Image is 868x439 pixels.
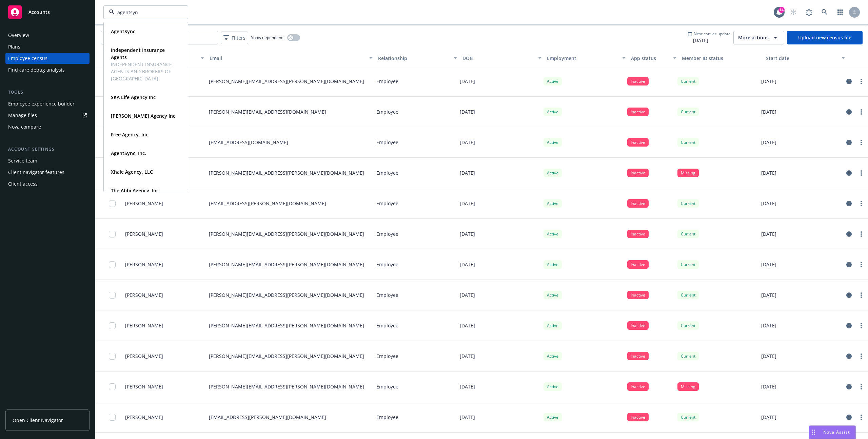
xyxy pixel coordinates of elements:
[111,131,150,138] strong: Free Agency, Inc.
[460,50,544,66] button: DOB
[833,5,847,19] a: Switch app
[544,382,562,391] div: Active
[210,55,365,62] div: Email
[109,231,116,237] input: Toggle Row Selected
[8,64,65,75] div: Find care debug analysis
[845,413,853,421] a: circleInformation
[627,199,649,208] div: Inactive
[787,5,800,19] a: Start snowing
[544,77,562,85] div: Active
[460,200,475,207] p: [DATE]
[376,414,398,421] p: Employee
[376,352,398,360] p: Employee
[111,94,156,100] strong: SKA Life Agency Inc
[845,322,853,330] a: circleInformation
[694,31,731,37] span: Next carrier update
[209,139,288,146] p: [EMAIL_ADDRESS][DOMAIN_NAME]
[544,138,562,147] div: Active
[8,121,41,132] div: Nova compare
[857,352,865,360] a: more
[677,260,699,269] div: Current
[627,77,649,85] div: Inactive
[5,167,90,178] a: Client navigator features
[544,352,562,360] div: Active
[460,352,475,360] p: [DATE]
[627,382,649,391] div: Inactive
[544,413,562,421] div: Active
[125,414,163,421] span: [PERSON_NAME]
[209,352,364,360] p: [PERSON_NAME][EMAIL_ADDRESS][PERSON_NAME][DOMAIN_NAME]
[209,230,364,237] p: [PERSON_NAME][EMAIL_ADDRESS][PERSON_NAME][DOMAIN_NAME]
[761,78,776,85] p: [DATE]
[787,31,863,44] a: Upload new census file
[845,352,853,360] a: circleInformation
[8,110,37,121] div: Manage files
[8,167,64,178] div: Client navigator features
[857,383,865,391] a: more
[460,169,475,176] p: [DATE]
[544,291,562,299] div: Active
[111,61,179,82] span: INDEPENDENT INSURANCE AGENTS AND BROKERS OF [GEOGRAPHIC_DATA]
[376,230,398,237] p: Employee
[857,169,865,177] a: more
[761,291,776,299] p: [DATE]
[809,425,856,439] button: Nova Assist
[101,31,218,44] input: Filter by keyword...
[378,55,450,62] div: Relationship
[460,230,475,237] p: [DATE]
[232,34,245,41] span: Filters
[8,155,37,166] div: Service team
[109,353,116,360] input: Toggle Row Selected
[5,110,90,121] a: Manage files
[761,414,776,421] p: [DATE]
[375,50,460,66] button: Relationship
[845,230,853,238] a: circleInformation
[109,292,116,299] input: Toggle Row Selected
[845,291,853,299] a: circleInformation
[125,352,163,360] span: [PERSON_NAME]
[857,108,865,116] a: more
[677,169,699,177] div: Missing
[109,261,116,268] input: Toggle Row Selected
[209,261,364,268] p: [PERSON_NAME][EMAIL_ADDRESS][PERSON_NAME][DOMAIN_NAME]
[460,291,475,299] p: [DATE]
[857,413,865,421] a: more
[109,322,116,329] input: Toggle Row Selected
[627,260,649,269] div: Inactive
[125,322,163,329] span: [PERSON_NAME]
[733,31,784,44] button: More actions
[460,383,475,390] p: [DATE]
[460,322,475,329] p: [DATE]
[761,169,776,176] p: [DATE]
[809,426,818,439] div: Drag to move
[778,7,785,13] div: 14
[845,261,853,269] a: circleInformation
[857,77,865,85] a: more
[125,383,163,390] span: [PERSON_NAME]
[761,322,776,329] p: [DATE]
[8,41,20,52] div: Plans
[251,35,284,40] span: Show dependents
[857,138,865,147] a: more
[111,187,160,194] strong: The Abbi Agency, Inc.
[460,261,475,268] p: [DATE]
[547,55,618,62] div: Employment
[857,230,865,238] a: more
[763,50,848,66] button: Start date
[376,108,398,115] p: Employee
[857,261,865,269] a: more
[207,50,375,66] button: Email
[857,291,865,299] a: more
[627,321,649,330] div: Inactive
[5,89,90,96] div: Tools
[627,352,649,360] div: Inactive
[628,50,679,66] button: App status
[460,108,475,115] p: [DATE]
[631,55,669,62] div: App status
[544,260,562,269] div: Active
[544,199,562,208] div: Active
[109,383,116,390] input: Toggle Row Selected
[544,50,629,66] button: Employment
[679,50,764,66] button: Member ID status
[376,322,398,329] p: Employee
